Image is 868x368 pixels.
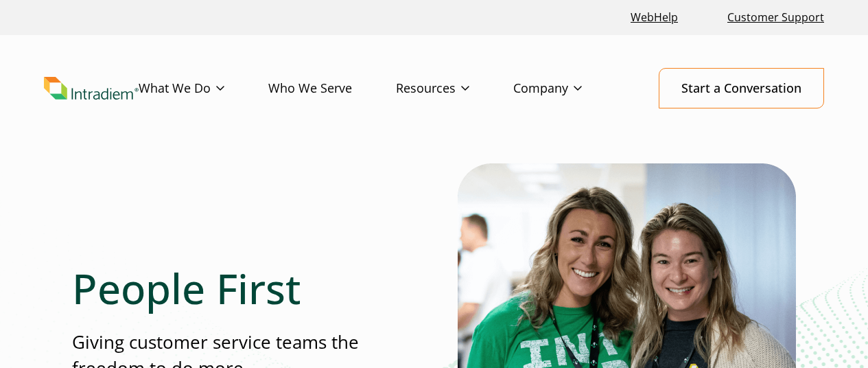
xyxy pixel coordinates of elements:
[396,69,513,108] a: Resources
[139,69,268,108] a: What We Do
[625,3,683,32] a: Link opens in a new window
[72,264,373,313] h1: People First
[513,69,626,108] a: Company
[659,68,824,108] a: Start a Conversation
[44,77,139,100] img: Intradiem
[722,3,830,32] a: Customer Support
[44,77,139,100] a: Link to homepage of Intradiem
[268,69,396,108] a: Who We Serve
